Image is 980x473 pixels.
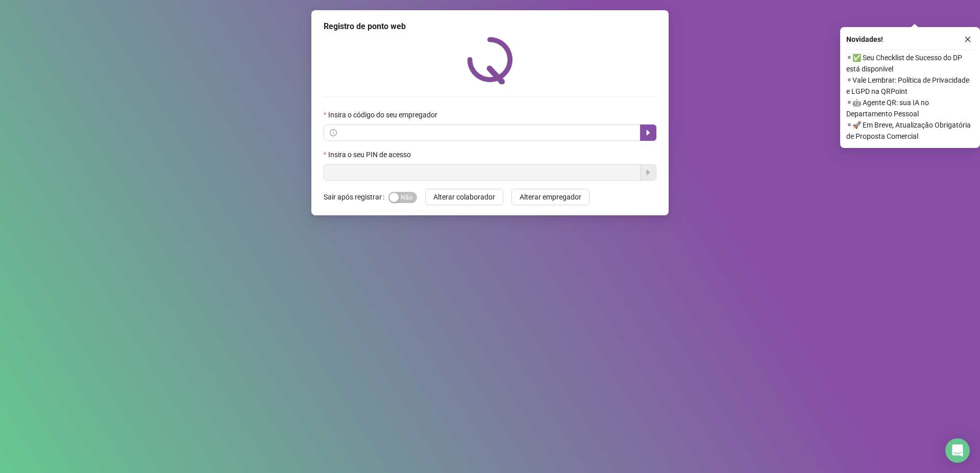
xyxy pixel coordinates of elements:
[644,129,652,137] span: caret-right
[467,37,513,84] img: QRPoint
[511,189,590,205] button: Alterar empregador
[846,119,974,142] span: ⚬ 🚀 Em Breve, Atualização Obrigatória de Proposta Comercial
[330,129,337,136] span: info-circle
[945,438,970,463] div: Open Intercom Messenger
[846,52,974,74] span: ⚬ ✅ Seu Checklist de Sucesso do DP está disponível
[846,74,974,97] span: ⚬ Vale Lembrar: Política de Privacidade e LGPD na QRPoint
[324,189,388,205] label: Sair após registrar
[425,189,503,205] button: Alterar colaborador
[846,97,974,119] span: ⚬ 🤖 Agente QR: sua IA no Departamento Pessoal
[324,20,656,33] div: Registro de ponto web
[324,109,444,120] label: Insira o código do seu empregador
[324,149,418,160] label: Insira o seu PIN de acesso
[964,36,971,43] span: close
[520,191,581,203] span: Alterar empregador
[433,191,495,203] span: Alterar colaborador
[846,34,883,45] span: Novidades !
